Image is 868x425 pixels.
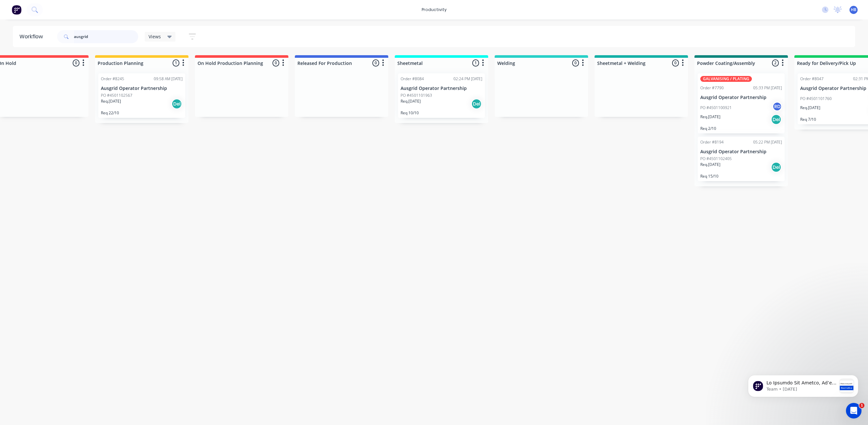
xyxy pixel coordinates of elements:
[753,85,782,91] div: 05:33 PM [DATE]
[401,98,421,104] p: Req. [DATE]
[772,102,782,111] div: RD
[753,139,782,145] div: 05:22 PM [DATE]
[101,93,132,98] p: PO #4501102567
[98,73,185,118] div: Order #824509:58 AM [DATE]Ausgrid Operator PartnershipPO #4501102567Req.[DATE]DelReq 22/10
[172,99,182,109] div: Del
[800,96,832,102] p: PO #4501101760
[12,5,21,15] img: Factory
[700,85,724,91] div: Order #7790
[851,7,856,13] span: HB
[700,114,720,120] p: Req. [DATE]
[101,98,121,104] p: Req. [DATE]
[401,93,432,98] p: PO #4501101963
[698,137,785,181] div: Order #819405:22 PM [DATE]Ausgrid Operator PartnershipPO #4501102405Req.[DATE]DelReq 15/10
[700,139,724,145] div: Order #8194
[738,362,868,407] iframe: Intercom notifications message
[700,149,782,155] p: Ausgrid Operator Partnership
[471,99,482,109] div: Del
[700,156,732,162] p: PO #4501102405
[846,403,862,419] iframe: Intercom live chat
[698,73,785,133] div: GALVANISING / PLATINGOrder #779005:33 PM [DATE]Ausgrid Operator PartnershipPO #4501100921RDReq.[D...
[398,73,485,118] div: Order #808402:24 PM [DATE]Ausgrid Operator PartnershipPO #4501101963Req.[DATE]DelReq 10/10
[771,162,781,172] div: Del
[700,105,732,111] p: PO #4501100921
[771,114,781,125] div: Del
[401,110,482,115] p: Req 10/10
[418,5,450,15] div: productivity
[101,110,183,115] p: Req 22/10
[101,76,124,82] div: Order #8245
[700,174,782,179] p: Req 15/10
[74,30,138,43] input: Search for orders...
[453,76,482,82] div: 02:24 PM [DATE]
[401,86,482,91] p: Ausgrid Operator Partnership
[859,403,864,408] span: 1
[800,105,820,111] p: Req. [DATE]
[700,126,782,131] p: Req 2/10
[149,33,161,40] span: Views
[101,86,183,91] p: Ausgrid Operator Partnership
[154,76,183,82] div: 09:58 AM [DATE]
[19,33,46,41] div: Workflow
[700,95,782,100] p: Ausgrid Operator Partnership
[700,76,752,82] div: GALVANISING / PLATING
[700,162,720,168] p: Req. [DATE]
[401,76,424,82] div: Order #8084
[800,76,824,82] div: Order #8047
